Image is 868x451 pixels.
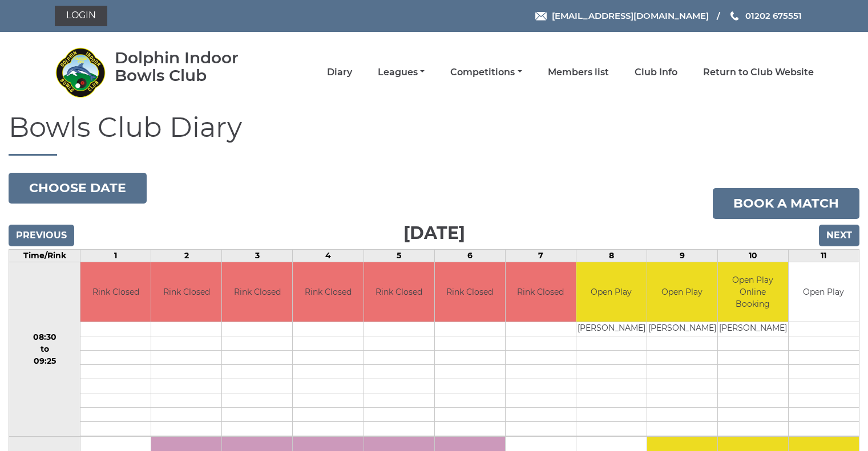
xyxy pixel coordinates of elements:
td: Open Play [789,262,859,322]
td: Rink Closed [364,262,434,322]
a: Login [55,6,107,26]
input: Previous [9,225,74,246]
td: Time/Rink [9,249,80,262]
input: Next [819,225,859,246]
td: [PERSON_NAME] [576,322,647,336]
a: Competitions [450,66,522,79]
td: 5 [364,249,434,262]
td: 08:30 to 09:25 [9,262,80,437]
td: 1 [80,249,151,262]
span: 01202 675551 [745,10,802,21]
td: Rink Closed [80,262,151,322]
td: Rink Closed [222,262,292,322]
div: Dolphin Indoor Bowls Club [115,49,272,84]
td: Open Play [647,262,717,322]
a: Members list [548,66,609,79]
td: 7 [505,249,576,262]
a: Return to Club Website [703,66,814,79]
td: 2 [151,249,222,262]
td: 6 [434,249,505,262]
button: Choose date [9,173,147,204]
td: 10 [717,249,788,262]
a: Phone us 01202 675551 [729,9,802,22]
a: Club Info [635,66,677,79]
h1: Bowls Club Diary [9,112,859,156]
img: Phone us [730,11,738,21]
td: Open Play [576,262,647,322]
a: Email [EMAIL_ADDRESS][DOMAIN_NAME] [535,9,709,22]
a: Leagues [378,66,425,79]
td: 9 [647,249,717,262]
td: Rink Closed [506,262,576,322]
td: [PERSON_NAME] [647,322,717,336]
td: [PERSON_NAME] [718,322,788,336]
td: 4 [293,249,364,262]
td: Rink Closed [293,262,363,322]
td: 11 [788,249,859,262]
td: Open Play Online Booking [718,262,788,322]
a: Diary [327,66,352,79]
img: Dolphin Indoor Bowls Club [55,47,106,98]
span: [EMAIL_ADDRESS][DOMAIN_NAME] [552,10,709,21]
td: Rink Closed [435,262,505,322]
td: Rink Closed [151,262,221,322]
img: Email [535,12,547,21]
td: 3 [222,249,293,262]
a: Book a match [713,188,859,219]
td: 8 [576,249,647,262]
